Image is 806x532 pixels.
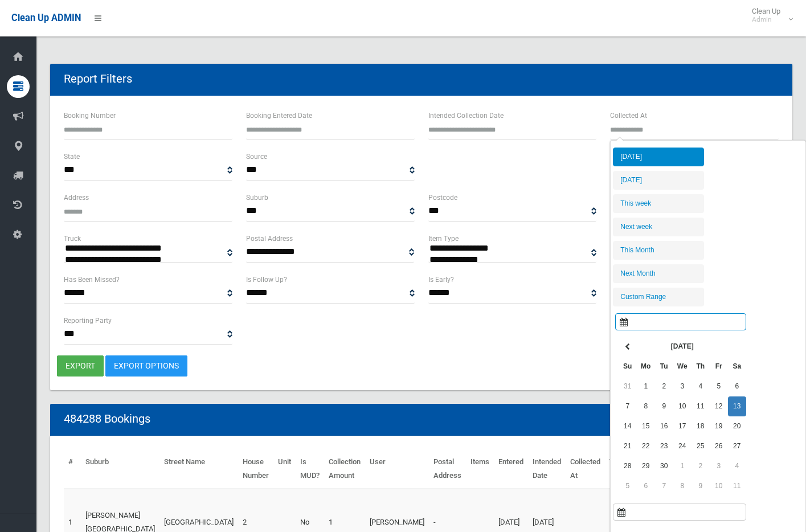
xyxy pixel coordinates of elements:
li: This week [613,194,704,213]
td: 11 [728,476,746,496]
th: [DATE] [637,337,728,357]
td: 11 [692,396,710,416]
td: 25 [692,436,710,456]
th: House Number [238,449,273,489]
th: Unit [273,449,296,489]
th: Items [466,449,494,489]
td: 6 [637,476,655,496]
td: 4 [728,456,746,476]
td: 2 [692,456,710,476]
td: 20 [728,416,746,436]
td: 10 [710,476,728,496]
td: 7 [655,476,673,496]
td: 6 [728,377,746,396]
a: Export Options [105,355,187,377]
td: 16 [655,416,673,436]
td: 14 [619,416,637,436]
th: Postal Address [429,449,466,489]
td: 13 [728,396,746,416]
label: Address [64,191,89,204]
td: 9 [692,476,710,496]
td: 19 [710,416,728,436]
td: 3 [710,456,728,476]
td: 17 [673,416,692,436]
label: Booking Entered Date [246,109,312,122]
td: 8 [673,476,692,496]
td: 2 [655,377,673,396]
td: 9 [655,396,673,416]
td: 22 [637,436,655,456]
td: 3 [673,377,692,396]
th: Su [619,357,637,377]
td: 18 [692,416,710,436]
th: Intended Date [528,449,566,489]
th: Fr [710,357,728,377]
th: Tu [655,357,673,377]
label: Booking Number [64,109,116,122]
td: 27 [728,436,746,456]
th: We [673,357,692,377]
th: User [365,449,429,489]
td: 1 [673,456,692,476]
button: export [57,355,104,377]
header: 484288 Bookings [50,408,164,430]
th: Th [692,357,710,377]
td: 7 [619,396,637,416]
th: Sa [728,357,746,377]
th: Entered [494,449,528,489]
label: Truck [64,232,81,245]
td: 28 [619,456,637,476]
td: 5 [619,476,637,496]
th: Mo [637,357,655,377]
th: Collected At [566,449,605,489]
label: Intended Collection Date [428,109,504,122]
td: 21 [619,436,637,456]
li: [DATE] [613,171,704,190]
th: Street Name [159,449,238,489]
li: [DATE] [613,148,704,166]
td: 5 [710,377,728,396]
th: Is MUD? [296,449,324,489]
li: Next week [613,218,704,236]
td: 12 [710,396,728,416]
span: Clean Up ADMIN [11,13,81,23]
td: 1 [637,377,655,396]
td: 30 [655,456,673,476]
th: # [64,449,81,489]
th: Suburb [81,449,159,489]
li: Custom Range [613,288,704,306]
th: Collection Amount [324,449,365,489]
td: 10 [673,396,692,416]
td: 31 [619,377,637,396]
td: 24 [673,436,692,456]
td: 4 [692,377,710,396]
header: Report Filters [50,68,146,90]
td: 8 [637,396,655,416]
td: 23 [655,436,673,456]
label: Item Type [428,232,459,245]
li: Next Month [613,264,704,283]
td: 26 [710,436,728,456]
label: Collected At [610,109,647,122]
li: This Month [613,241,704,260]
th: Truck [605,449,633,489]
span: Clean Up [746,7,792,24]
small: Admin [752,15,780,24]
a: 1 [68,518,72,526]
td: 29 [637,456,655,476]
td: 15 [637,416,655,436]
